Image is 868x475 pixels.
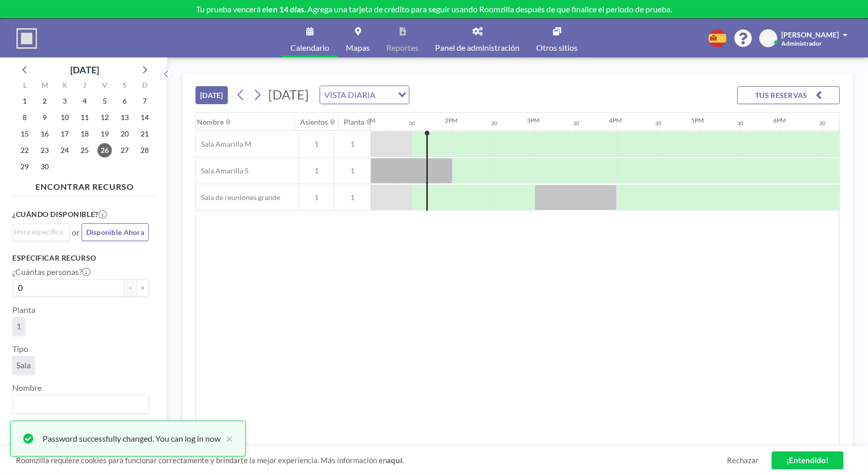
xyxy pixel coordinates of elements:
span: 1 [334,193,370,202]
div: Nombre [197,117,224,127]
span: AM [762,34,774,43]
span: miércoles, 17 de septiembre de 2025 [57,127,72,141]
div: 30 [819,120,825,127]
span: sábado, 13 de septiembre de 2025 [117,110,132,125]
button: TUS RESERVAS [737,86,840,104]
span: sábado, 6 de septiembre de 2025 [117,94,132,108]
span: viernes, 12 de septiembre de 2025 [97,110,112,125]
button: Disponible Ahora [82,223,149,241]
label: ¿Cuántas personas? [12,267,90,277]
div: 30 [573,120,579,127]
span: Sala de reuniones grande [196,193,280,202]
span: 1 [334,166,370,175]
div: 3PM [527,116,540,124]
span: lunes, 22 de septiembre de 2025 [17,143,32,157]
div: 30 [655,120,661,127]
span: lunes, 15 de septiembre de 2025 [17,127,32,141]
div: Search for option [13,395,148,413]
span: Disponible Ahora [86,228,144,236]
span: [DATE] [268,87,309,102]
div: [DATE] [70,63,99,77]
span: Roomzilla requiere cookies para funcionar correctamente y brindarte la mejor experiencia. Más inf... [16,456,727,465]
span: 1 [299,140,334,149]
input: Search for option [14,226,64,237]
button: [DATE] [195,86,228,104]
a: Reportes [378,19,427,57]
a: Calendario [282,19,338,57]
img: organization-logo [16,28,37,49]
span: martes, 23 de septiembre de 2025 [37,143,52,157]
span: domingo, 28 de septiembre de 2025 [137,143,152,157]
input: Search for option [14,398,143,411]
div: S [114,80,134,93]
span: jueves, 4 de septiembre de 2025 [77,94,92,108]
span: Sala Amarilla S [196,166,248,175]
span: martes, 9 de septiembre de 2025 [37,110,52,125]
span: jueves, 11 de septiembre de 2025 [77,110,92,125]
button: close [221,432,233,445]
span: miércoles, 24 de septiembre de 2025 [57,143,72,157]
button: + [136,279,149,296]
div: Search for option [13,224,69,240]
span: [PERSON_NAME] [781,30,839,39]
div: J [75,80,95,93]
span: domingo, 14 de septiembre de 2025 [137,110,152,125]
label: Nombre [12,383,42,393]
span: jueves, 18 de septiembre de 2025 [77,127,92,141]
h4: ENCONTRAR RECURSO [12,177,157,192]
div: 6PM [773,116,786,124]
span: sábado, 27 de septiembre de 2025 [117,143,132,157]
span: 1 [334,140,370,149]
div: L [15,80,35,93]
a: Mapas [338,19,378,57]
span: Panel de administración [435,44,520,52]
span: VISTA DIARIA [322,88,378,102]
span: Sala Amarilla M [196,140,251,149]
span: domingo, 21 de septiembre de 2025 [137,127,152,141]
div: 30 [737,120,743,127]
button: - [124,279,136,296]
b: en 14 días [268,4,304,14]
a: Otros sitios [528,19,586,57]
h3: Especificar recurso [12,253,149,263]
span: viernes, 19 de septiembre de 2025 [97,127,112,141]
span: lunes, 1 de septiembre de 2025 [17,94,32,108]
div: 2PM [445,116,458,124]
div: 30 [409,120,415,127]
span: martes, 2 de septiembre de 2025 [37,94,52,108]
span: miércoles, 3 de septiembre de 2025 [57,94,72,108]
a: ¡Entendido! [772,451,843,469]
div: 4PM [609,116,622,124]
span: 1 [299,193,334,202]
label: Planta [12,305,35,315]
span: sábado, 20 de septiembre de 2025 [117,127,132,141]
div: 30 [491,120,497,127]
a: Rechazar [727,456,759,465]
span: Sala [16,360,31,370]
span: viernes, 26 de septiembre de 2025 [97,143,112,157]
div: X [55,80,75,93]
span: lunes, 29 de septiembre de 2025 [17,160,32,174]
span: miércoles, 10 de septiembre de 2025 [57,110,72,125]
div: Asientos [300,117,328,127]
a: Panel de administración [427,19,528,57]
span: Calendario [290,44,329,52]
div: V [94,80,114,93]
span: jueves, 25 de septiembre de 2025 [77,143,92,157]
span: martes, 30 de septiembre de 2025 [37,160,52,174]
span: or [72,227,80,237]
span: domingo, 7 de septiembre de 2025 [137,94,152,108]
div: 5PM [691,116,704,124]
input: Search for option [379,88,392,102]
span: viernes, 5 de septiembre de 2025 [97,94,112,108]
span: lunes, 8 de septiembre de 2025 [17,110,32,125]
span: Administrador [781,39,822,47]
span: Otros sitios [536,44,578,52]
div: D [134,80,154,93]
span: 1 [299,166,334,175]
label: Tipo [12,344,28,354]
span: Reportes [386,44,419,52]
span: 1 [16,321,21,331]
div: M [35,80,55,93]
a: aquí. [387,456,404,465]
